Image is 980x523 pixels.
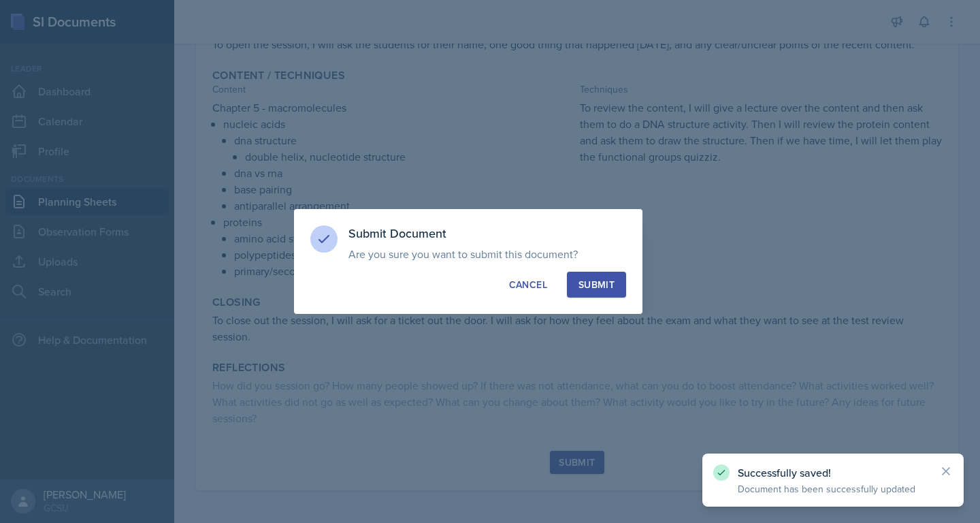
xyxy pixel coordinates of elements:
button: Submit [567,272,626,298]
p: Successfully saved! [738,466,928,479]
div: Submit [578,278,615,291]
p: Are you sure you want to submit this document? [348,247,626,261]
div: Cancel [509,278,547,291]
button: Cancel [497,272,559,298]
p: Document has been successfully updated [738,482,928,496]
h3: Submit Document [348,225,626,242]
